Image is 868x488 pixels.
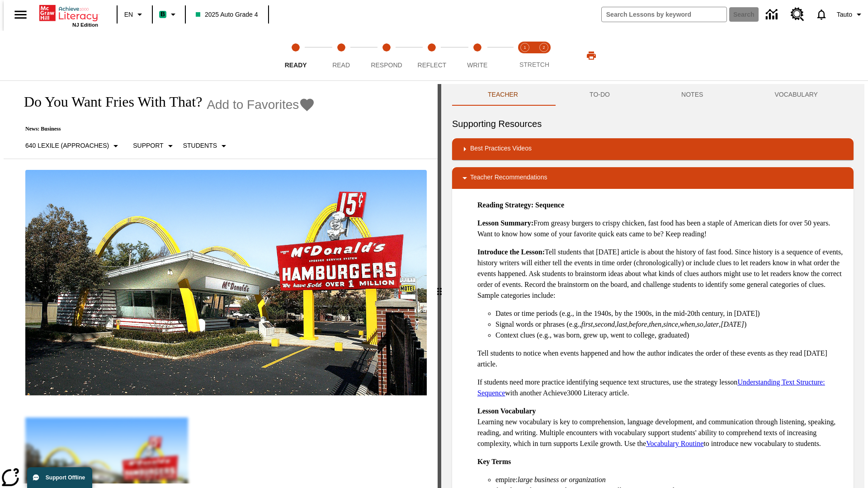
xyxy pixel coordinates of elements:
[129,138,179,154] button: Scaffolds, Support
[477,201,533,209] strong: Reading Strategy:
[72,22,98,28] span: NJ Edition
[542,45,545,50] text: 2
[315,31,367,80] button: Read step 2 of 5
[760,2,785,27] a: Data Center
[495,330,846,341] li: Context clues (e.g., was born, grew up, went to college, graduated)
[518,476,606,483] em: large business or organization
[14,126,315,132] p: News: Business
[646,84,739,106] button: NOTES
[196,10,258,19] span: 2025 Auto Grade 4
[646,440,703,447] a: Vocabulary Routine
[810,3,833,26] a: Notifications
[577,47,606,64] button: Print
[495,474,846,485] li: empire:
[39,3,98,28] div: Home
[617,320,627,328] em: last
[46,474,85,481] span: Support Offline
[477,406,846,449] p: Learning new vocabulary is key to comprehension, language development, and communication through ...
[705,320,719,328] em: later
[332,61,350,69] span: Read
[697,320,703,328] em: so
[25,170,427,396] img: One of the first McDonald's stores, with the iconic red sign and golden arches.
[27,467,92,488] button: Support Offline
[470,144,532,155] p: Best Practices Videos
[531,31,557,80] button: Stretch Respond step 2 of 2
[452,117,854,131] h6: Supporting Resources
[833,6,868,23] button: Profile/Settings
[524,45,526,50] text: 1
[649,320,661,328] em: then
[477,378,825,397] a: Understanding Text Structure: Sequence
[183,141,217,150] p: Students
[554,84,646,106] button: TO-DO
[629,320,647,328] em: before
[7,1,34,28] button: Open side menu
[156,6,182,23] button: Boost Class color is mint green. Change class color
[602,7,726,22] input: search field
[581,320,593,328] em: first
[595,320,615,328] em: second
[477,219,533,227] strong: Lesson Summary:
[269,31,322,80] button: Ready step 1 of 5
[418,61,447,69] span: Reflect
[477,247,846,301] p: Tell students that [DATE] article is about the history of fast food. Since history is a sequence ...
[451,31,504,80] button: Write step 5 of 5
[124,10,133,19] span: EN
[452,138,854,160] div: Best Practices Videos
[721,320,744,328] em: [DATE]
[470,173,547,183] p: Teacher Recommendations
[452,167,854,189] div: Teacher Recommendations
[495,308,846,319] li: Dates or time periods (e.g., in the 1940s, by the 1900s, in the mid-20th century, in [DATE])
[837,10,852,19] span: Tauto
[14,94,202,110] h1: Do You Want Fries With That?
[452,84,554,106] button: Teacher
[535,201,564,209] strong: Sequence
[663,320,678,328] em: since
[739,84,854,106] button: VOCABULARY
[360,31,413,80] button: Respond step 3 of 5
[477,458,511,465] strong: Key Terms
[22,138,125,154] button: Select Lexile, 640 Lexile (Approaches)
[680,320,695,328] em: when
[406,31,458,80] button: Reflect step 4 of 5
[25,141,109,150] p: 640 Lexile (Approaches)
[179,138,233,154] button: Select Student
[495,319,846,330] li: Signal words or phrases (e.g., , , , , , , , , , )
[371,61,402,69] span: Respond
[441,84,864,488] div: activity
[467,61,487,69] span: Write
[452,84,854,106] div: Instructional Panel Tabs
[512,31,538,80] button: Stretch Read step 1 of 2
[285,61,307,69] span: Ready
[207,98,299,112] span: Add to Favorites
[120,6,149,23] button: Language: EN, Select a language
[785,2,810,27] a: Resource Center, Will open in new tab
[477,248,545,256] strong: Introduce the Lesson:
[477,407,536,415] strong: Lesson Vocabulary
[133,141,163,150] p: Support
[477,218,846,239] p: From greasy burgers to crispy chicken, fast food has been a staple of American diets for over 50 ...
[207,97,315,113] button: Add to Favorites - Do You Want Fries With That?
[519,61,549,68] span: STRETCH
[4,84,438,483] div: reading
[438,84,441,488] div: Press Enter or Spacebar and then press right and left arrow keys to move the slider
[477,348,846,370] p: Tell students to notice when events happened and how the author indicates the order of these even...
[160,9,165,20] span: B
[477,377,846,399] p: If students need more practice identifying sequence text structures, use the strategy lesson with...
